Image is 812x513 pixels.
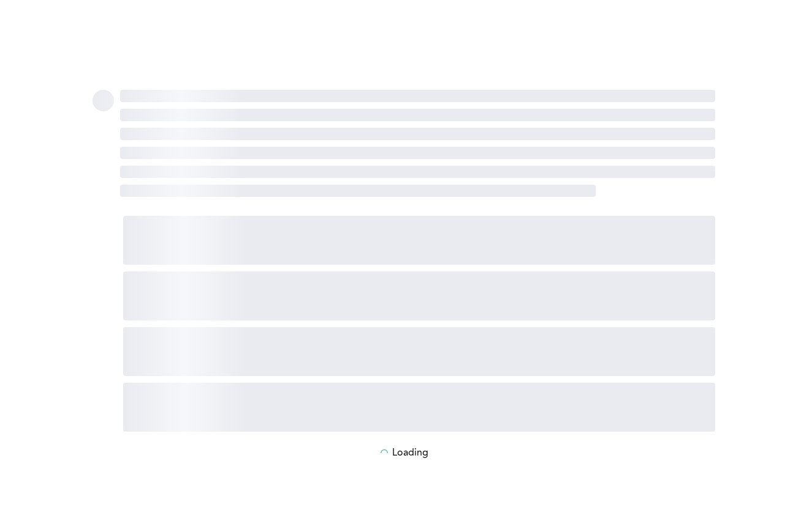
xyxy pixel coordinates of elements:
span: ‌ [123,271,715,320]
span: ‌ [120,90,715,102]
span: ‌ [123,383,715,432]
p: Loading [392,448,428,459]
span: ‌ [120,109,715,121]
span: ‌ [123,327,715,376]
span: ‌ [93,90,114,111]
span: ‌ [120,185,596,197]
span: ‌ [120,166,715,178]
span: ‌ [123,216,715,265]
span: ‌ [120,128,715,140]
span: ‌ [120,147,715,159]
